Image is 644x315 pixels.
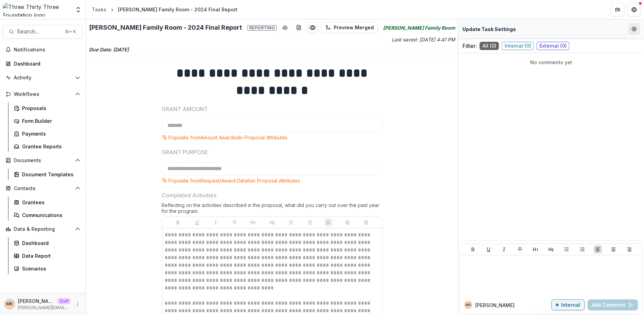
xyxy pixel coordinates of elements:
button: Preview f2381940-4e70-4b53-b79e-2e5b4fbb262d.pdf [307,22,318,33]
span: Reporting [247,25,277,31]
h2: [PERSON_NAME] Family Room - 2024 Final Report [89,24,277,31]
a: Grantees [11,197,83,208]
p: Populate from Request/Award Details in Proposal Attributes [169,177,301,184]
p: [PERSON_NAME] [18,297,55,305]
img: Three Thirty Three Foundation logo [3,3,71,17]
span: Search... [17,28,61,35]
div: Maya Kuppermann [466,303,471,307]
button: Open entity switcher [74,3,83,17]
button: Get Help [627,3,641,17]
p: Update Task Settings [462,26,516,33]
a: Tasks [89,4,109,14]
p: Staff [57,298,71,304]
p: GRANT AMOUNT [162,105,208,113]
span: All ( 0 ) [480,42,499,50]
button: Bold [469,245,477,254]
p: [PERSON_NAME] [475,302,515,309]
p: Last saved: [DATE] 4:41 PM [274,36,456,43]
a: Dashboard [11,237,83,249]
button: Internal [552,299,585,311]
div: Reflecting on the activities described in the proposal, what did you carry out over the past year... [162,202,383,217]
button: Preview Merged [321,22,378,33]
button: Strike [516,245,524,254]
a: Scenarios [11,263,83,274]
button: Open Workflows [3,89,83,100]
button: download-word-button [293,22,304,33]
button: Open Data & Reporting [3,224,83,235]
div: Payments [22,130,78,137]
button: Heading 1 [531,245,540,254]
button: Bullet List [563,245,571,254]
button: Open Activity [3,72,83,83]
button: Open Contacts [3,183,83,194]
span: Data & Reporting [14,226,72,232]
p: Due Date: [DATE] [89,46,455,53]
div: Dashboard [14,60,78,67]
span: Contacts [14,186,72,191]
p: Filter: [462,42,477,50]
a: Payments [11,128,83,139]
button: Edit Form Settings [629,23,640,35]
nav: breadcrumb [89,4,240,14]
button: Ordered List [306,218,314,227]
div: ⌘ + K [64,28,77,36]
button: download-button [280,22,291,33]
button: Open Documents [3,155,83,166]
button: Align Center [609,245,618,254]
div: Tasks [92,6,106,13]
span: Documents [14,158,72,164]
button: Align Left [324,218,333,227]
a: Communications [11,209,83,221]
p: GRANT PURPOSE [162,148,208,156]
a: Grantee Reports [11,141,83,152]
div: Maya Kuppermann [7,302,13,306]
div: Communications [22,211,78,219]
div: Dashboard [22,239,78,247]
p: Completed Activities [162,191,217,199]
p: [PERSON_NAME][EMAIL_ADDRESS][DOMAIN_NAME] [18,305,71,311]
button: Italicize [212,218,220,227]
button: Align Center [343,218,352,227]
button: Align Right [625,245,634,254]
button: Bold [174,218,182,227]
div: [PERSON_NAME] Family Room - 2024 Final Report [118,6,237,13]
a: Document Templates [11,169,83,180]
button: Partners [611,3,625,17]
button: Bullet List [287,218,295,227]
a: Form Builder [11,115,83,127]
div: Grantees [22,199,78,206]
span: Workflows [14,91,72,97]
button: Heading 2 [268,218,276,227]
div: Grantee Reports [22,143,78,150]
button: Italicize [500,245,508,254]
button: Heading 2 [547,245,555,254]
div: Form Builder [22,117,78,125]
a: Data Report [11,250,83,262]
span: Notifications [14,47,80,53]
button: More [74,300,82,308]
p: No comments yet [462,59,640,66]
p: Internal [562,302,580,308]
div: Proposals [22,105,78,112]
button: Strike [231,218,239,227]
button: Heading 1 [249,218,257,227]
i: [PERSON_NAME] Family Room [383,24,455,31]
button: Underline [193,218,201,227]
p: Populate from Amount Awarded in Proposal Attributes [169,134,288,141]
a: Proposals [11,102,83,114]
button: Add Comment [588,299,638,311]
button: Underline [485,245,493,254]
button: Align Left [594,245,602,254]
span: External ( 0 ) [537,42,569,50]
span: Activity [14,75,72,81]
button: Align Right [362,218,370,227]
a: Dashboard [3,58,83,69]
button: Notifications [3,44,83,55]
div: Scenarios [22,265,78,272]
button: Search... [3,25,83,39]
div: Data Report [22,252,78,259]
button: Ordered List [578,245,587,254]
span: Internal ( 0 ) [502,42,534,50]
div: Document Templates [22,171,78,178]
